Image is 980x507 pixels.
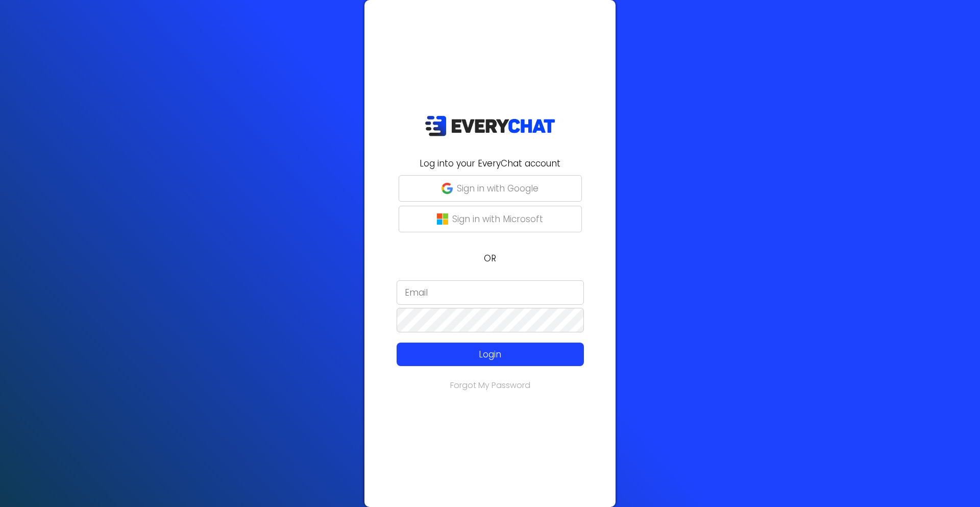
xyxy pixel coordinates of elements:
[399,206,582,232] button: Sign in with Microsoft
[397,280,584,305] input: Email
[425,115,555,136] img: EveryChat_logo_dark.png
[437,213,448,225] img: microsoft-logo.png
[397,343,584,366] button: Login
[371,157,609,170] h2: Log into your EveryChat account
[452,212,543,226] p: Sign in with Microsoft
[371,252,609,265] p: OR
[399,175,582,202] button: Sign in with Google
[415,348,565,361] p: Login
[457,182,538,195] p: Sign in with Google
[442,183,453,194] img: google-g.png
[450,379,530,391] a: Forgot My Password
